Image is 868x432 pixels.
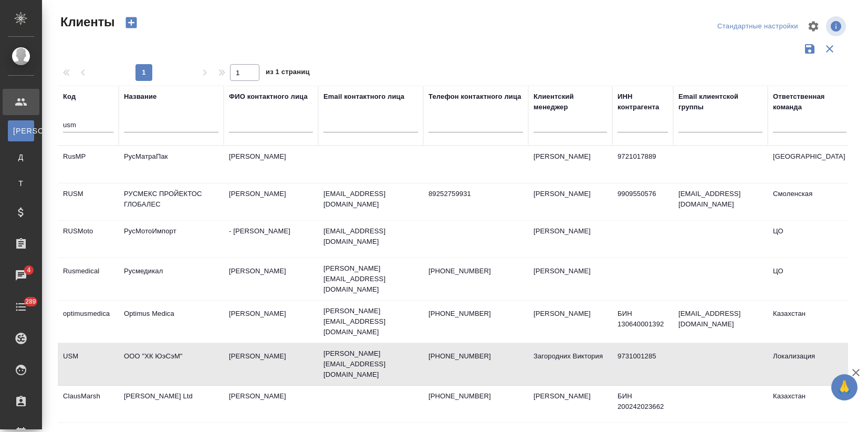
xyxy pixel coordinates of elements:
[612,183,673,220] td: 9909550576
[768,183,852,220] td: Смоленская
[323,226,418,247] p: [EMAIL_ADDRESS][DOMAIN_NAME]
[224,146,318,183] td: [PERSON_NAME]
[119,303,224,340] td: Optimus Medica
[428,351,523,362] p: [PHONE_NUMBER]
[58,183,119,220] td: RUSM
[528,303,612,340] td: [PERSON_NAME]
[715,18,801,35] div: split button
[768,261,852,297] td: ЦО
[428,91,521,102] div: Телефон контактного лица
[266,66,310,81] span: из 1 страниц
[768,303,852,340] td: Казахстан
[428,189,523,199] p: 89252759931
[323,91,404,102] div: Email контактного лица
[3,262,39,289] a: 4
[58,146,119,183] td: RusMP
[612,146,673,183] td: 9721017889
[768,221,852,258] td: ЦО
[801,14,826,39] span: Настроить таблицу
[13,152,29,162] span: Д
[678,91,762,112] div: Email клиентской группы
[673,183,768,220] td: [EMAIL_ADDRESS][DOMAIN_NAME]
[20,265,37,275] span: 4
[800,39,820,59] button: Сохранить фильтры
[820,39,840,59] button: Сбросить фильтры
[768,386,852,423] td: Казахстан
[119,14,144,32] button: Создать
[58,261,119,297] td: Rusmedical
[224,221,318,258] td: - [PERSON_NAME]
[224,303,318,340] td: [PERSON_NAME]
[612,303,673,340] td: БИН 130640001392
[119,183,224,220] td: РУСМЕКС ПРОЙЕКТОС ГЛОБАЛЕС
[428,308,523,319] p: [PHONE_NUMBER]
[224,386,318,423] td: [PERSON_NAME]
[119,386,224,423] td: [PERSON_NAME] Ltd
[826,16,848,36] span: Посмотреть информацию
[773,91,846,112] div: Ответственная команда
[612,346,673,383] td: 9731001285
[428,391,523,402] p: [PHONE_NUMBER]
[323,306,418,337] p: [PERSON_NAME][EMAIL_ADDRESS][DOMAIN_NAME]
[428,266,523,276] p: [PHONE_NUMBER]
[119,346,224,383] td: ООО "ХК ЮэСэМ"
[3,294,39,320] a: 289
[528,183,612,220] td: [PERSON_NAME]
[124,91,156,102] div: Название
[224,261,318,297] td: [PERSON_NAME]
[323,348,418,380] p: [PERSON_NAME][EMAIL_ADDRESS][DOMAIN_NAME]
[58,221,119,258] td: RUSMoto
[534,91,607,112] div: Клиентский менеджер
[224,183,318,220] td: [PERSON_NAME]
[618,91,668,112] div: ИНН контрагента
[528,221,612,258] td: [PERSON_NAME]
[58,303,119,340] td: optimusmedica
[835,376,853,398] span: 🙏
[58,346,119,383] td: USM
[229,91,308,102] div: ФИО контактного лица
[323,189,418,210] p: [EMAIL_ADDRESS][DOMAIN_NAME]
[13,126,29,136] span: [PERSON_NAME]
[119,261,224,297] td: Русмедикал
[323,263,418,295] p: [PERSON_NAME][EMAIL_ADDRESS][DOMAIN_NAME]
[13,178,29,189] span: Т
[8,120,34,141] a: [PERSON_NAME]
[768,146,852,183] td: [GEOGRAPHIC_DATA]
[224,346,318,383] td: [PERSON_NAME]
[119,146,224,183] td: РусМатраПак
[8,173,34,194] a: Т
[119,221,224,258] td: РусМотоИмпорт
[528,346,612,383] td: Загородних Виктория
[673,303,768,340] td: [EMAIL_ADDRESS][DOMAIN_NAME]
[58,14,114,30] span: Клиенты
[768,346,852,383] td: Локализация
[612,386,673,423] td: БИН 200242023662
[528,386,612,423] td: [PERSON_NAME]
[63,91,76,102] div: Код
[831,374,857,400] button: 🙏
[19,296,43,307] span: 289
[528,146,612,183] td: [PERSON_NAME]
[8,147,34,168] a: Д
[528,261,612,297] td: [PERSON_NAME]
[58,386,119,423] td: ClausMarsh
